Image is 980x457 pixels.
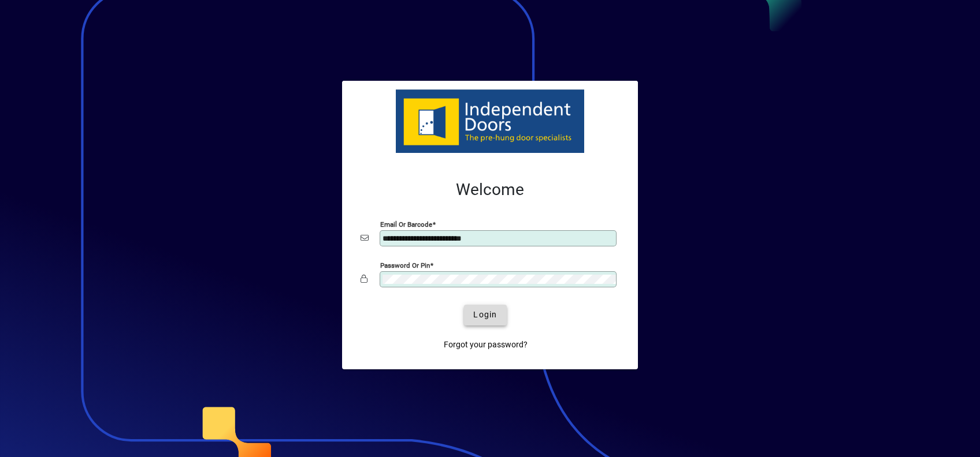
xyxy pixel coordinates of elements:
[444,339,528,351] span: Forgot your password?
[380,220,432,228] mat-label: Email or Barcode
[361,180,619,200] h2: Welcome
[464,305,506,325] button: Login
[439,335,532,355] a: Forgot your password?
[380,261,430,269] mat-label: Password or Pin
[473,309,497,321] span: Login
